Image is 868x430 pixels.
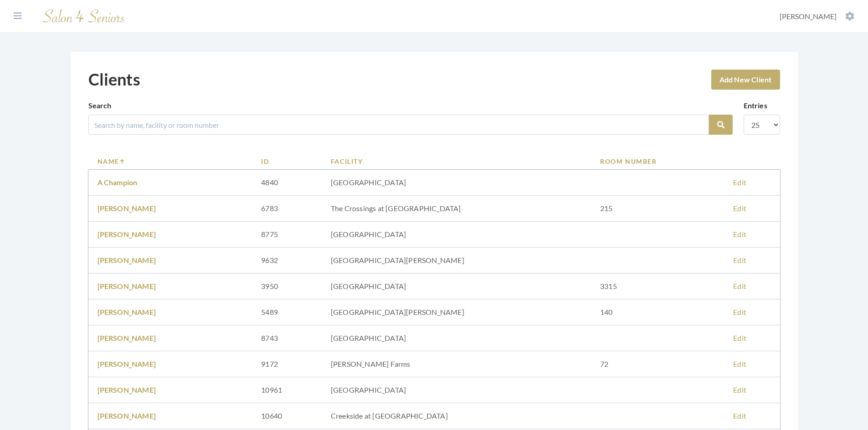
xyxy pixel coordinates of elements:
td: 215 [591,196,724,222]
a: Edit [733,282,746,290]
td: 10961 [252,377,322,403]
input: Search by name, facility or room number [88,115,709,135]
a: Edit [733,411,746,420]
a: Edit [733,204,746,212]
a: Add New Client [711,70,780,90]
span: [PERSON_NAME] [780,12,837,20]
td: 72 [591,351,724,377]
a: Name [98,157,243,166]
a: Edit [733,256,746,264]
a: [PERSON_NAME] [98,334,156,342]
td: [GEOGRAPHIC_DATA] [322,170,591,196]
a: Edit [733,359,746,368]
a: ID [261,157,313,166]
a: [PERSON_NAME] [98,359,156,368]
a: [PERSON_NAME] [98,204,156,212]
td: The Crossings at [GEOGRAPHIC_DATA] [322,196,591,222]
label: Search [88,100,112,111]
td: 4840 [252,170,322,196]
a: Edit [733,230,746,238]
a: Edit [733,334,746,342]
h1: Clients [88,70,140,89]
td: 8743 [252,325,322,351]
td: 3315 [591,273,724,299]
td: 8775 [252,222,322,248]
a: [PERSON_NAME] [98,385,156,394]
td: [GEOGRAPHIC_DATA][PERSON_NAME] [322,248,591,273]
td: [GEOGRAPHIC_DATA] [322,325,591,351]
label: Entries [744,100,767,111]
a: [PERSON_NAME] [98,256,156,264]
img: Salon 4 Seniors [38,5,129,27]
button: [PERSON_NAME] [777,11,857,21]
td: [GEOGRAPHIC_DATA] [322,222,591,248]
td: 9632 [252,248,322,273]
td: 3950 [252,273,322,299]
td: [GEOGRAPHIC_DATA] [322,377,591,403]
a: [PERSON_NAME] [98,308,156,316]
td: 140 [591,299,724,325]
td: 5489 [252,299,322,325]
a: [PERSON_NAME] [98,282,156,290]
td: Creekside at [GEOGRAPHIC_DATA] [322,403,591,429]
a: Edit [733,308,746,316]
a: Edit [733,178,746,187]
a: [PERSON_NAME] [98,230,156,238]
a: Room Number [600,157,715,166]
a: Facility [331,157,582,166]
a: [PERSON_NAME] [98,411,156,420]
td: 10640 [252,403,322,429]
td: [GEOGRAPHIC_DATA] [322,273,591,299]
td: 6783 [252,196,322,222]
td: [GEOGRAPHIC_DATA][PERSON_NAME] [322,299,591,325]
td: [PERSON_NAME] Farms [322,351,591,377]
a: Edit [733,385,746,394]
a: A Champion [98,178,138,187]
td: 9172 [252,351,322,377]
